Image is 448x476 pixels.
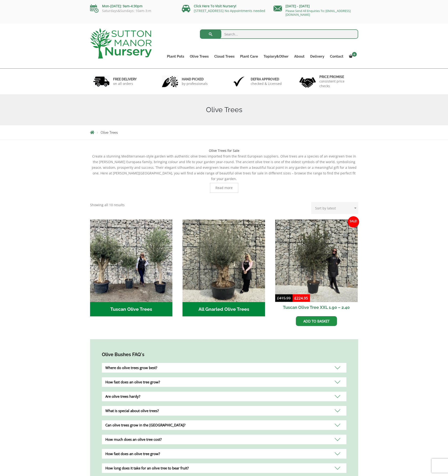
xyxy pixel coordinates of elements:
[346,53,358,60] a: 0
[319,79,355,88] p: consistent price checks
[299,74,316,89] img: 4.jpg
[275,220,358,302] img: Tuscan Olive Tree XXL 1.90 - 2.40
[352,52,357,57] span: 0
[211,53,237,60] a: Cloud Trees
[90,106,358,114] h1: Olive Trees
[231,75,247,87] img: 3.jpg
[102,463,346,473] div: How long does it take for an olive tree to bear fruit?
[291,53,307,60] a: About
[182,220,265,302] img: All Gnarled Olive Trees
[294,296,308,300] bdi: 224.95
[187,53,211,60] a: Olive Trees
[102,351,346,358] h4: Olive Bushes FAQ's
[275,302,358,313] h2: Tuscan Olive Tree XXL 1.90 – 2.40
[162,75,178,87] img: 2.jpg
[285,9,351,17] a: Please Send All Enquiries To: [EMAIL_ADDRESS][DOMAIN_NAME]
[102,363,346,373] div: Where do olive trees grow best?
[311,202,358,214] select: Shop order
[90,220,173,302] img: Tuscan Olive Trees
[90,220,173,316] a: Visit product category Tuscan Olive Trees
[164,53,187,60] a: Plant Pots
[215,186,233,189] span: Read more
[237,53,261,60] a: Plant Care
[251,81,282,86] p: checked & Licensed
[194,4,236,8] a: Click Here To Visit Nursery!
[274,3,358,9] p: [DATE] - [DATE]
[307,53,327,60] a: Delivery
[90,148,358,193] div: Create a stunning Mediterranean-style garden with authentic olive trees imported from the finest ...
[102,435,346,444] div: How much does an olive tree cost?
[90,3,175,9] p: Mon-[DATE]: 9am-4:30pm
[90,302,173,317] h2: Tuscan Olive Trees
[209,148,239,153] b: Olive Trees for Sale
[251,77,282,81] h6: Defra approved
[182,220,265,316] a: Visit product category All Gnarled Olive Trees
[102,392,346,401] div: Are olive trees hardy?
[113,81,137,86] p: on all orders
[261,53,291,60] a: Topiary&Other
[182,81,208,86] p: by professionals
[348,216,359,228] span: Sale!
[102,377,346,387] div: How fast does an olive tree grow?
[194,8,265,13] a: [STREET_ADDRESS] No Appointments needed
[113,77,137,81] h6: FREE DELIVERY
[275,220,358,313] a: Sale! Tuscan Olive Tree XXL 1.90 – 2.40
[296,316,337,326] a: Add to basket: “Tuscan Olive Tree XXL 1.90 - 2.40”
[102,449,346,459] div: How fast does an olive tree grow?
[200,29,358,39] input: Search...
[101,131,118,134] span: Olive Trees
[277,296,291,300] bdi: 415.99
[319,75,355,79] h6: Price promise
[90,202,125,208] p: Showing all 10 results
[277,296,279,300] span: £
[294,296,297,300] span: £
[102,406,346,416] div: What is special about olive trees?
[90,130,358,134] nav: Breadcrumbs
[93,75,110,87] img: 1.jpg
[90,9,175,13] p: Saturdays&Sundays: 10am-3:m
[182,77,208,81] h6: hand picked
[102,420,346,430] div: Can olive trees grow in the [GEOGRAPHIC_DATA]?
[327,53,346,60] a: Contact
[90,28,152,59] img: logo
[182,302,265,317] h2: All Gnarled Olive Trees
